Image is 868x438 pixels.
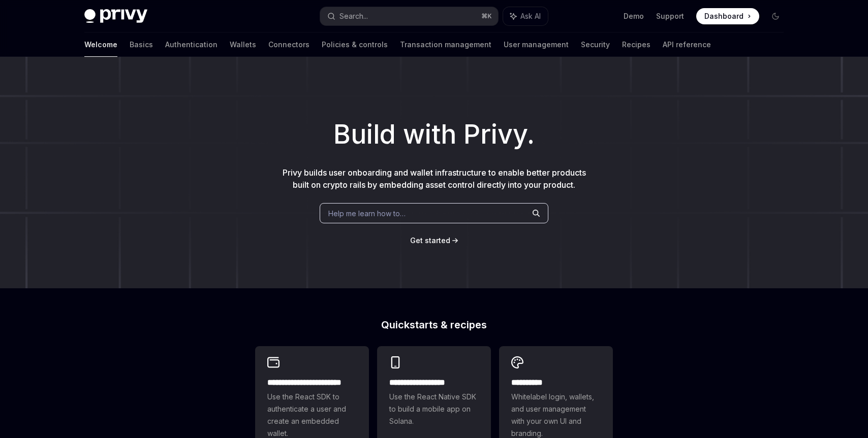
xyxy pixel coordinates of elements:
img: dark logo [84,9,147,23]
button: Ask AI [503,7,548,25]
span: Privy builds user onboarding and wallet infrastructure to enable better products built on crypto ... [283,167,586,190]
a: Authentication [165,32,218,57]
a: Connectors [268,32,309,57]
span: ⌘ K [481,12,492,20]
span: Dashboard [704,11,743,21]
span: Use the React Native SDK to build a mobile app on Solana. [389,391,479,427]
a: User management [504,32,569,57]
h1: Build with Privy. [16,115,852,154]
a: Security [581,32,610,57]
a: Transaction management [400,32,491,57]
span: Help me learn how to… [328,208,406,219]
a: API reference [663,32,711,57]
button: Toggle dark mode [767,8,784,24]
a: Wallets [230,32,256,57]
div: Search... [339,10,368,22]
a: Dashboard [696,8,759,24]
span: Ask AI [520,11,541,21]
span: Get started [410,236,450,245]
button: Search...⌘K [320,7,498,25]
h2: Quickstarts & recipes [255,320,613,330]
a: Basics [130,32,153,57]
a: Demo [624,11,644,21]
a: Recipes [622,32,650,57]
a: Get started [410,235,450,246]
a: Support [656,11,684,21]
a: Welcome [84,32,117,57]
a: Policies & controls [322,32,388,57]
